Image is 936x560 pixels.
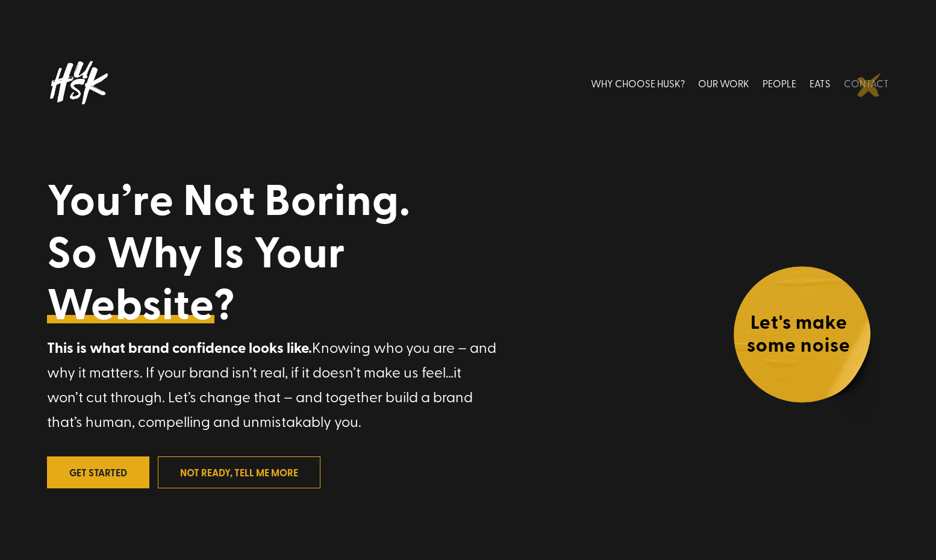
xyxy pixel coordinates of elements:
[158,456,320,488] a: not ready, tell me more
[732,310,865,362] h4: Let's make some noise
[763,56,796,110] a: PEOPLE
[47,276,214,328] a: Website
[591,56,685,110] a: WHY CHOOSE HUSK?
[698,56,749,110] a: OUR WORK
[47,172,534,334] h1: You’re Not Boring. So Why Is Your ?
[47,456,149,488] a: Get Started
[47,56,113,110] img: Husk logo
[47,335,499,434] p: Knowing who you are – and why it matters. If your brand isn’t real, if it doesn’t make us feel…it...
[47,337,312,358] strong: This is what brand confidence looks like.
[844,56,889,110] a: CONTACT
[810,56,831,110] a: EATS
